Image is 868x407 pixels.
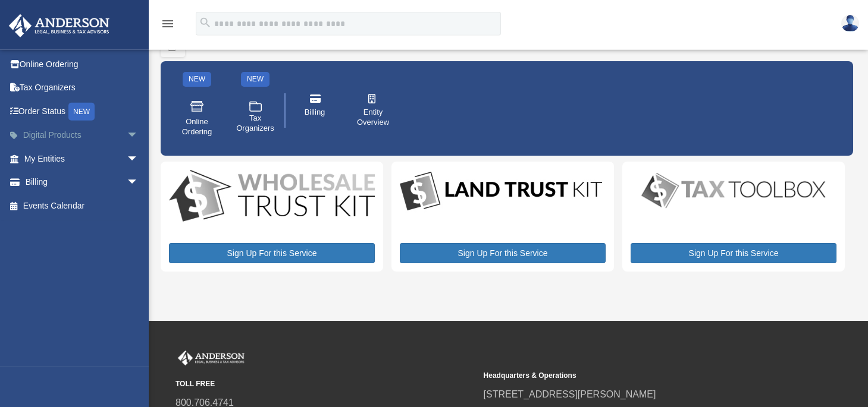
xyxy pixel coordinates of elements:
span: arrow_drop_down [127,171,151,195]
span: arrow_drop_down [127,147,151,171]
img: LandTrust_lgo-1.jpg [400,170,602,213]
a: menu [161,21,175,31]
a: Digital Productsarrow_drop_down [8,124,156,147]
a: Tax Organizers [230,91,280,146]
img: Anderson Advisors Platinum Portal [176,351,247,366]
img: User Pic [841,15,859,32]
img: WS-Trust-Kit-lgo-1.jpg [169,170,375,224]
a: [STREET_ADDRESS][PERSON_NAME] [484,389,656,399]
a: Online Ordering [172,91,222,146]
a: Sign Up For this Service [400,243,606,263]
a: Online Ordering [8,52,156,76]
span: Tax Organizers [236,113,274,134]
a: Order StatusNEW [8,99,156,124]
a: Billingarrow_drop_down [8,171,156,194]
a: Sign Up For this Service [169,243,375,263]
small: TOLL FREE [176,378,475,390]
img: taxtoolbox_new-1.webp [631,170,836,211]
a: My Entitiesarrow_drop_down [8,147,156,171]
a: Billing [290,86,340,135]
span: Billing [305,108,325,118]
a: Sign Up For this Service [631,243,836,263]
div: NEW [68,103,95,121]
img: Anderson Advisors Platinum Portal [5,14,113,37]
a: Tax Organizers [8,76,156,100]
div: NEW [183,72,211,87]
span: Entity Overview [356,108,390,128]
div: NEW [241,72,270,87]
small: Headquarters & Operations [484,370,784,382]
a: Events Calendar [8,194,156,217]
a: Entity Overview [348,86,398,135]
span: Online Ordering [180,117,214,137]
i: menu [161,17,175,31]
span: arrow_drop_down [127,124,151,148]
i: search [199,16,212,29]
